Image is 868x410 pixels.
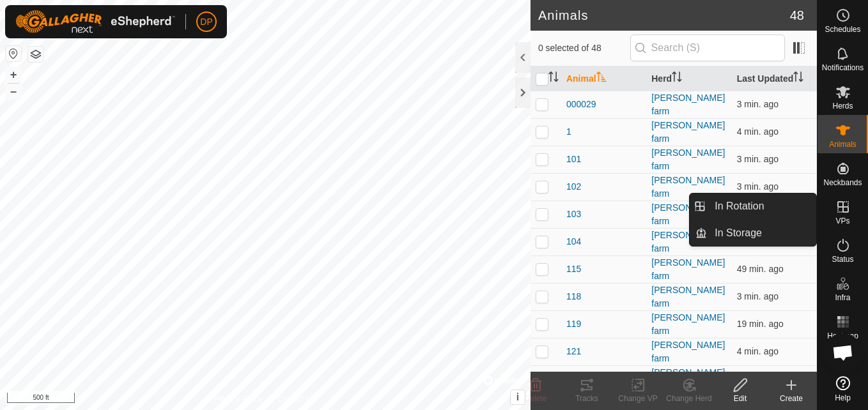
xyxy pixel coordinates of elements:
[651,91,726,118] div: [PERSON_NAME] farm
[715,393,766,404] div: Edit
[278,393,316,405] a: Contact Us
[651,201,726,228] div: [PERSON_NAME] farm
[561,393,612,404] div: Tracks
[766,393,817,404] div: Create
[538,8,790,23] h2: Animals
[737,99,779,109] span: Oct 5, 2025, 7:23 PM
[566,290,581,303] span: 118
[715,199,764,214] span: In Rotation
[732,66,817,91] th: Last Updated
[548,73,559,84] p-sorticon: Activate to sort
[690,194,816,219] li: In Rotation
[6,67,21,82] button: +
[835,294,850,301] span: Infra
[651,338,726,365] div: [PERSON_NAME] farm
[822,64,864,72] span: Notifications
[566,317,581,331] span: 119
[790,6,804,25] span: 48
[566,345,581,358] span: 121
[516,391,519,402] span: i
[835,217,849,225] span: VPs
[707,194,816,219] a: In Rotation
[651,174,726,201] div: [PERSON_NAME] farm
[525,394,547,403] span: Delete
[6,84,21,99] button: –
[651,256,726,283] div: [PERSON_NAME] farm
[827,332,858,340] span: Heatmap
[737,154,779,164] span: Oct 5, 2025, 7:23 PM
[672,73,682,84] p-sorticon: Activate to sort
[651,311,726,338] div: [PERSON_NAME] farm
[612,393,663,404] div: Change VP
[15,10,175,33] img: Gallagher Logo
[829,140,856,148] span: Animals
[793,73,803,84] p-sorticon: Activate to sort
[832,102,853,110] span: Herds
[835,394,851,402] span: Help
[646,66,731,91] th: Herd
[630,34,785,61] input: Search (S)
[651,119,726,146] div: [PERSON_NAME] farm
[566,125,571,139] span: 1
[561,66,646,91] th: Animal
[818,371,868,407] a: Help
[825,26,860,33] span: Schedules
[651,146,726,173] div: [PERSON_NAME] farm
[596,73,607,84] p-sorticon: Activate to sort
[651,366,726,393] div: [PERSON_NAME] farm
[538,42,630,55] span: 0 selected of 48
[715,225,762,241] span: In Storage
[832,255,853,263] span: Status
[823,179,862,186] span: Neckbands
[511,390,525,404] button: i
[566,98,596,111] span: 000029
[737,181,779,192] span: Oct 5, 2025, 7:23 PM
[737,126,779,137] span: Oct 5, 2025, 7:23 PM
[215,393,263,405] a: Privacy Policy
[200,15,212,29] span: DP
[566,235,581,248] span: 104
[737,346,779,356] span: Oct 5, 2025, 7:23 PM
[6,46,21,61] button: Reset Map
[566,180,581,194] span: 102
[651,229,726,255] div: [PERSON_NAME] farm
[566,262,581,276] span: 115
[737,319,784,329] span: Oct 5, 2025, 7:08 PM
[651,284,726,310] div: [PERSON_NAME] farm
[690,220,816,246] li: In Storage
[663,393,715,404] div: Change Herd
[707,220,816,246] a: In Storage
[737,291,779,301] span: Oct 5, 2025, 7:23 PM
[737,264,784,274] span: Oct 5, 2025, 6:38 PM
[824,333,862,372] div: Open chat
[28,47,43,62] button: Map Layers
[566,153,581,166] span: 101
[566,208,581,221] span: 103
